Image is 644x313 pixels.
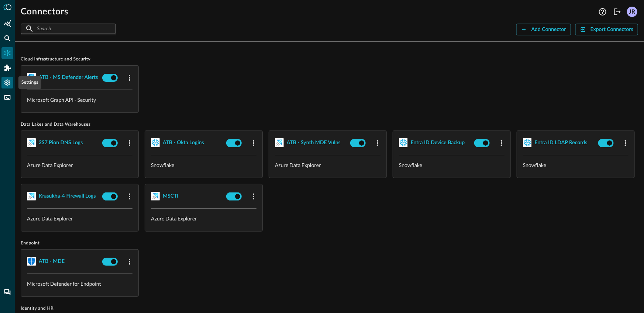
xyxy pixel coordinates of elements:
img: Snowflake.svg [523,138,532,147]
div: JR [627,7,637,17]
img: AzureDataExplorer.svg [275,138,284,147]
div: Chat [1,286,13,298]
p: Azure Data Explorer [275,161,380,169]
span: Data Lakes and Data Warehouses [21,122,638,128]
div: Export Connectors [590,25,633,34]
div: Summary Insights [1,18,13,29]
div: Settings [1,77,13,88]
div: Add Connector [531,25,566,34]
button: Help [597,6,609,18]
img: MicrosoftDefenderForEndpoint.svg [27,257,36,266]
div: 2S7 Pion DNS Logs [39,138,83,147]
p: Microsoft Graph API - Security [27,96,132,104]
button: ATB - Synth MDE Vulns [287,137,341,149]
p: Azure Data Explorer [27,161,132,169]
button: ATB - Okta Logins [163,137,204,149]
button: Add Connector [516,24,571,35]
div: FSQL [1,91,13,103]
div: Addons [2,62,14,74]
p: Snowflake [523,161,628,169]
button: MSCTI [163,190,178,202]
div: Settings [18,76,41,89]
p: Azure Data Explorer [27,215,132,222]
div: ATB - MDE [39,257,65,266]
button: Entra ID LDAP Records [535,137,588,149]
p: Snowflake [399,161,504,169]
span: Endpoint [21,240,638,246]
p: Snowflake [151,161,256,169]
button: 2S7 Pion DNS Logs [39,137,83,149]
button: ATB - MDE [39,255,65,267]
span: Identity and HR [21,306,638,312]
p: Microsoft Defender for Endpoint [27,280,132,288]
img: Snowflake.svg [151,138,160,147]
div: ATB - Okta Logins [163,138,204,147]
div: Entra ID LDAP Records [535,138,588,147]
input: Search [37,22,99,35]
div: Connectors [1,47,13,59]
img: AzureDataExplorer.svg [151,192,160,201]
button: Krasukha-4 Firewall Logs [39,190,96,202]
img: Snowflake.svg [399,138,408,147]
button: ATB - MS Defender Alerts [39,72,98,83]
img: AzureDataExplorer.svg [27,192,36,201]
button: Logout [612,6,623,18]
button: Entra ID Device Backup [411,137,465,149]
img: MicrosoftGraph.svg [27,73,36,82]
div: MSCTI [163,192,178,201]
h1: Connectors [21,6,68,18]
div: Krasukha-4 Firewall Logs [39,192,96,201]
div: ATB - Synth MDE Vulns [287,138,341,147]
div: Federated Search [1,32,13,44]
span: Cloud Infrastructure and Security [21,56,638,62]
img: AzureDataExplorer.svg [27,138,36,147]
div: Entra ID Device Backup [411,138,465,147]
div: ATB - MS Defender Alerts [39,73,98,82]
p: Azure Data Explorer [151,215,256,222]
button: Export Connectors [575,24,638,35]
